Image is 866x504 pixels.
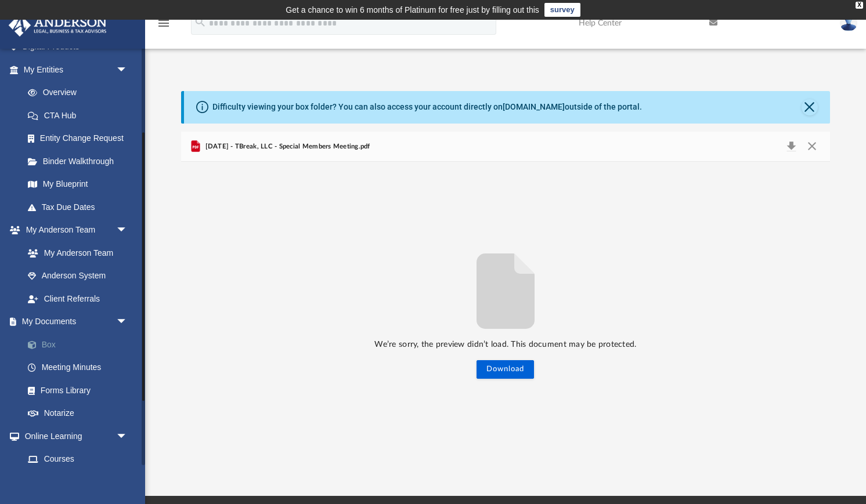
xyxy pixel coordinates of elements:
a: Entity Change Request [16,127,145,150]
a: Tax Due Dates [16,195,145,219]
a: My Anderson Teamarrow_drop_down [8,219,139,242]
div: File preview [181,162,830,461]
a: Box [16,333,145,356]
img: Anderson Advisors Platinum Portal [5,14,110,37]
a: Notarize [16,402,145,425]
img: User Pic [840,14,857,31]
i: menu [157,16,171,30]
a: Client Referrals [16,287,139,310]
div: Get a chance to win 6 months of Platinum for free just by filling out this [286,3,539,17]
a: My Anderson Team [16,241,133,264]
p: We’re sorry, the preview didn’t load. This document may be protected. [181,338,830,352]
a: [DOMAIN_NAME] [503,102,565,111]
div: Preview [181,132,830,462]
a: Overview [16,81,145,104]
a: Meeting Minutes [16,356,145,379]
button: Close [802,139,822,155]
button: Download [477,360,534,379]
a: Binder Walkthrough [16,150,145,173]
i: search [194,16,207,28]
div: close [856,2,863,9]
button: Download [781,139,802,155]
a: My Entitiesarrow_drop_down [8,58,145,81]
span: [DATE] - TBreak, LLC - Special Members Meeting.pdf [203,142,370,152]
div: Difficulty viewing your box folder? You can also access your account directly on outside of the p... [212,101,642,113]
a: Courses [16,448,139,471]
span: arrow_drop_down [116,310,139,334]
a: menu [157,22,171,30]
span: arrow_drop_down [116,219,139,242]
a: My Blueprint [16,173,139,196]
a: survey [544,3,580,17]
button: Close [802,99,818,115]
span: arrow_drop_down [116,425,139,448]
a: Online Learningarrow_drop_down [8,425,139,448]
a: Anderson System [16,264,139,288]
a: CTA Hub [16,104,145,127]
a: My Documentsarrow_drop_down [8,310,145,333]
a: Forms Library [16,379,139,402]
span: arrow_drop_down [116,58,139,82]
